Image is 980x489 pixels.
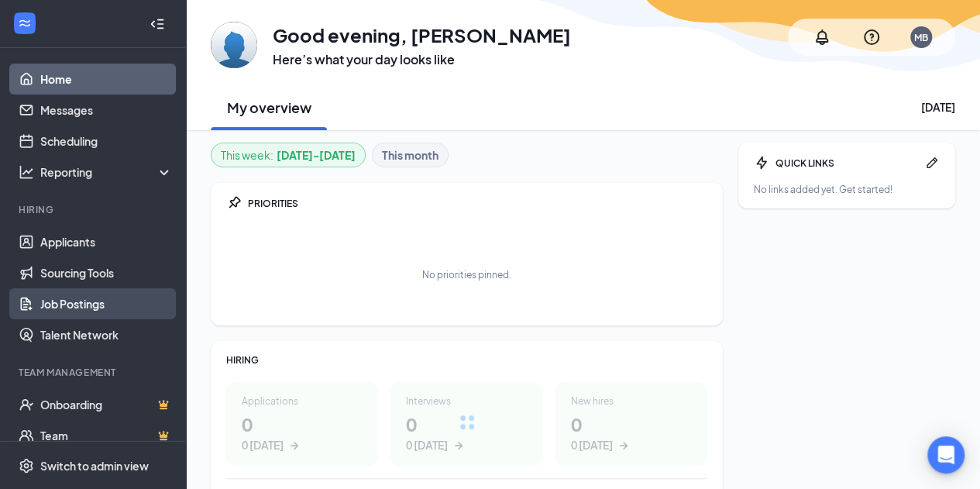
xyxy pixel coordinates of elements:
a: Job Postings [40,288,173,319]
svg: Bolt [754,155,769,170]
h1: Good evening, [PERSON_NAME] [273,22,571,48]
a: Sourcing Tools [40,257,173,288]
div: Switch to admin view [40,458,149,474]
div: Reporting [40,164,174,180]
svg: Pin [226,195,242,211]
b: [DATE] - [DATE] [277,146,356,164]
a: OnboardingCrown [40,389,173,420]
a: TeamCrown [40,420,173,451]
svg: Collapse [150,16,165,32]
a: Talent Network [40,319,173,350]
a: Messages [40,95,173,126]
img: Mollie Beets [211,22,257,68]
svg: QuestionInfo [862,28,881,46]
div: MB [914,31,928,44]
div: PRIORITIES [248,197,707,210]
a: Applicants [40,226,173,257]
a: Scheduling [40,126,173,157]
svg: Settings [19,458,34,474]
h2: My overview [227,98,311,117]
svg: Pen [924,155,940,170]
div: [DATE] [921,99,955,115]
b: This month [382,146,438,164]
svg: Notifications [813,28,831,46]
div: Open Intercom Messenger [927,436,965,474]
svg: WorkstreamLogo [17,15,33,31]
div: No priorities pinned. [422,268,511,281]
svg: Analysis [19,164,34,180]
div: HIRING [226,353,707,367]
h3: Here’s what your day looks like [273,51,571,68]
div: QUICK LINKS [775,157,918,170]
div: Team Management [19,366,170,379]
div: This week : [221,146,356,164]
div: No links added yet. Get started! [754,183,940,196]
a: Home [40,64,173,95]
div: Hiring [19,203,170,216]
